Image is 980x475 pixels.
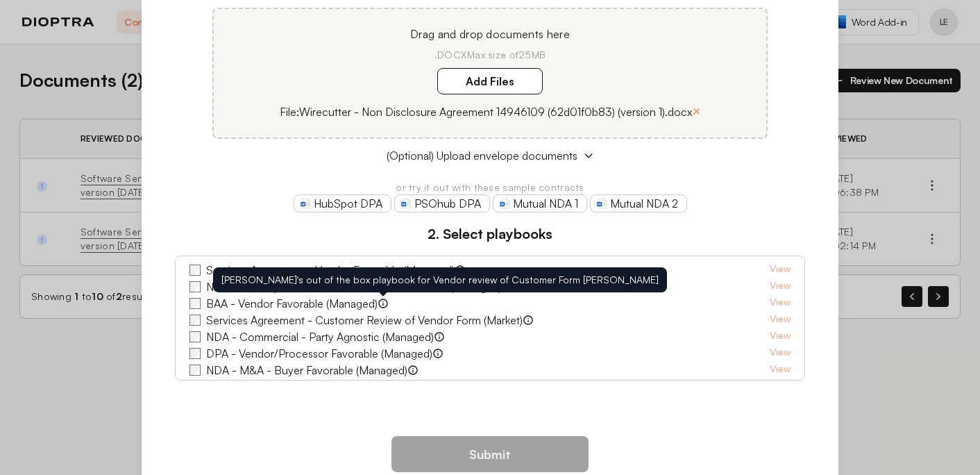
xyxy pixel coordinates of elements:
a: View [770,378,791,395]
a: HubSpot DPA [294,194,391,212]
label: BAA - Vendor Favorable (Managed) [206,295,378,312]
p: or try it out with these sample contracts [175,181,806,194]
a: View [770,312,791,328]
p: Drag and drop documents here [230,26,750,42]
label: NDA - Start-Up Commercial - Discloser Favorable (Managed) [206,278,502,295]
label: NDA - M&A - Buyer Favorable (Managed) [206,362,407,378]
label: Add Files [437,68,543,94]
a: View [770,262,791,278]
h3: 2. Select playbooks [175,224,806,244]
a: View [770,345,791,362]
label: Services Agreement - Vendor Favorable (Managed) [206,262,455,278]
label: SaaS - Vendor Favorable Essentials (Managed) [206,378,431,395]
p: .DOCX Max size of 25MB [230,48,750,62]
a: View [770,295,791,312]
label: DPA - Vendor/Processor Favorable (Managed) [206,345,432,362]
p: File: Wirecutter - Non Disclosure Agreement 14946109 (62d01f0b83) (version 1).docx [280,103,692,120]
div: [PERSON_NAME]'s out of the box playbook for Vendor review of Customer Form [PERSON_NAME] [221,273,659,287]
span: (Optional) Upload envelope documents [387,147,577,164]
a: View [770,362,791,378]
label: NDA - Commercial - Party Agnostic (Managed) [206,328,434,345]
a: View [770,328,791,345]
a: View [770,278,791,295]
label: Services Agreement - Customer Review of Vendor Form (Market) [206,312,523,328]
button: × [692,101,701,121]
a: Mutual NDA 1 [493,194,587,212]
button: (Optional) Upload envelope documents [175,147,806,164]
button: Submit [391,436,589,472]
a: Mutual NDA 2 [590,194,687,212]
a: PSOhub DPA [394,194,490,212]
